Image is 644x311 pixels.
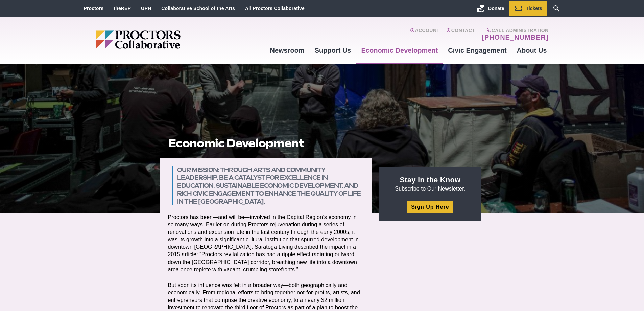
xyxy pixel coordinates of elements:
[526,6,542,11] span: Tickets
[84,6,104,11] a: Proctors
[509,1,547,16] a: Tickets
[356,41,443,60] a: Economic Development
[177,166,364,205] h3: Our mission: Through arts and community leadership, be a catalyst for excellence in education, su...
[512,41,552,60] a: About Us
[400,176,461,184] strong: Stay in the Know
[410,28,439,41] a: Account
[141,6,151,11] a: UPH
[482,33,548,41] a: [PHONE_NUMBER]
[480,28,548,33] span: Call Administration
[168,137,364,150] h1: Economic Development
[265,41,309,60] a: Newsroom
[387,175,473,193] p: Subscribe to Our Newsletter.
[245,6,305,11] a: All Proctors Collaborative
[443,41,511,60] a: Civic Engagement
[407,201,453,213] a: Sign Up Here
[114,6,131,11] a: theREP
[446,28,475,41] a: Contact
[488,6,504,11] span: Donate
[472,1,509,16] a: Donate
[310,41,356,60] a: Support Us
[161,6,235,11] a: Collaborative School of the Arts
[96,30,233,49] img: Proctors logo
[168,214,364,273] p: Proctors has been—and will be—involved in the Capital Region’s economy in so many ways. Earlier o...
[547,1,566,16] a: Search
